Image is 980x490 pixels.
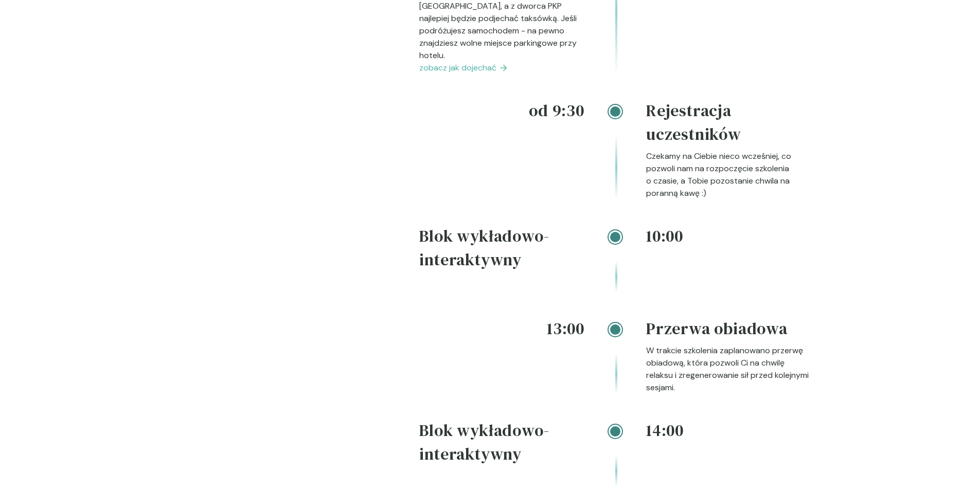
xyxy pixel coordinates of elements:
p: Czekamy na Ciebie nieco wcześniej, co pozwoli nam na rozpoczęcie szkolenia o czasie, a Tobie pozo... [646,150,811,199]
h4: 10:00 [646,224,811,248]
h4: od 9:30 [419,99,584,122]
p: W trakcie szkolenia zaplanowano przerwę obiadową, która pozwoli Ci na chwilę relaksu i zregenerow... [646,344,811,394]
h4: 14:00 [646,419,811,442]
h4: Blok wykładowo-interaktywny [419,419,584,470]
a: zobacz jak dojechać [419,62,584,74]
h4: Przerwa obiadowa [646,317,811,344]
h4: Rejestracja uczestników [646,99,811,150]
h4: Blok wykładowo-interaktywny [419,224,584,276]
span: zobacz jak dojechać [419,62,496,74]
h4: 13:00 [419,317,584,340]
